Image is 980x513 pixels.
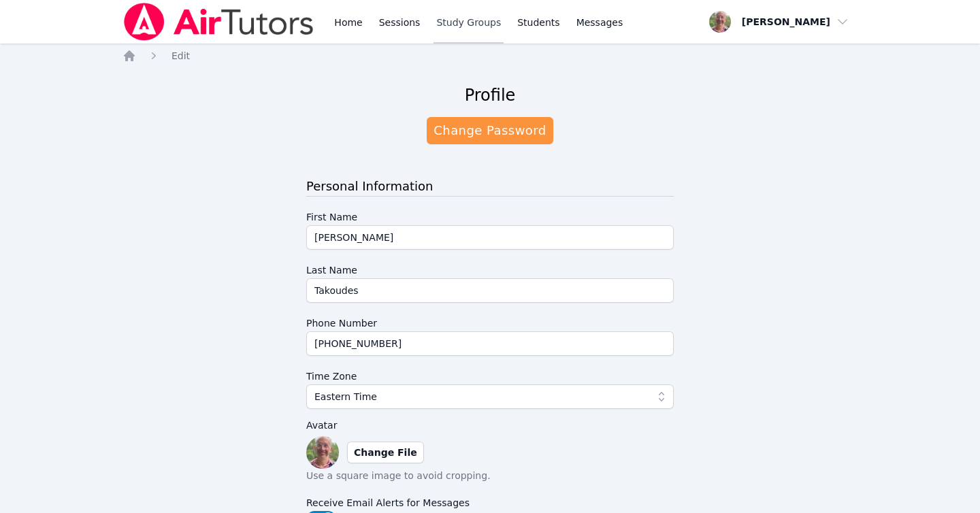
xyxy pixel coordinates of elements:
[576,16,623,29] span: Messages
[314,388,377,405] span: Eastern Time
[306,364,674,384] label: Time Zone
[347,442,424,463] label: Change File
[171,50,190,61] span: Edit
[122,3,315,41] img: Air Tutors
[306,436,339,469] img: preview
[306,384,674,409] button: Eastern Time
[306,417,674,433] label: Avatar
[306,469,674,482] p: Use a square image to avoid cropping.
[427,117,553,144] a: Change Password
[306,205,674,225] label: First Name
[122,49,857,63] nav: Breadcrumb
[465,84,516,106] h2: Profile
[306,258,674,278] label: Last Name
[306,311,674,331] label: Phone Number
[171,49,190,63] a: Edit
[306,177,674,197] h3: Personal Information
[306,491,674,511] label: Receive Email Alerts for Messages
